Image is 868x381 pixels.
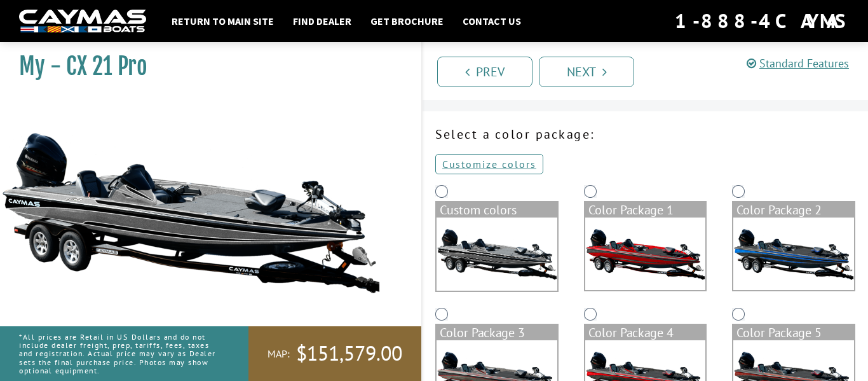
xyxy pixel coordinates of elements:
a: MAP:$151,579.00 [248,326,421,381]
a: Find Dealer [287,13,358,29]
div: 1-888-4CAYMAS [675,7,849,35]
a: Get Brochure [364,13,450,29]
img: cx-Base-Layer.png [437,218,557,291]
a: Next [539,57,634,87]
a: Customize colors [435,154,543,174]
p: Select a color package: [435,125,855,144]
ul: Pagination [434,55,868,87]
img: white-logo-c9c8dbefe5ff5ceceb0f0178aa75bf4bb51f6bca0971e226c86eb53dfe498488.png [19,10,146,33]
a: Prev [437,57,532,87]
span: $151,579.00 [296,340,402,367]
a: Contact Us [456,13,527,29]
p: *All prices are Retail in US Dollars and do not include dealer freight, prep, tariffs, fees, taxe... [19,326,220,381]
h1: My - CX 21 Pro [19,52,390,81]
img: color_package_283.png [733,218,854,290]
a: Standard Features [747,56,849,71]
div: Color Package 1 [585,202,706,218]
img: color_package_282.png [585,218,706,290]
div: Color Package 5 [733,325,854,340]
div: Color Package 2 [733,202,854,218]
span: MAP: [268,347,290,361]
div: Color Package 4 [585,325,706,340]
div: Color Package 3 [437,325,557,340]
a: Return to main site [165,13,280,29]
div: Custom colors [437,202,557,218]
